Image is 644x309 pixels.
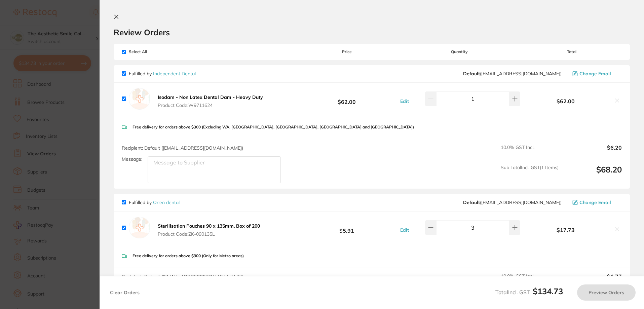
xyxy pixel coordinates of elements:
[158,103,263,108] span: Product Code: W9711624
[463,200,562,205] span: sales@orien.com.au
[122,145,243,151] span: Recipient: Default ( [EMAIL_ADDRESS][DOMAIN_NAME] )
[495,289,563,296] span: Total Incl. GST
[158,223,260,229] b: Sterilisation Pouches 90 x 135mm, Box of 200
[132,125,414,129] p: Free delivery for orders above $300 (Excluding WA, [GEOGRAPHIC_DATA], [GEOGRAPHIC_DATA], [GEOGRAP...
[522,227,610,233] b: $17.73
[108,284,142,301] button: Clear Orders
[156,94,265,108] button: Isodam - Non Latex Dental Dam - Heavy Duty Product Code:W9711624
[522,98,610,104] b: $62.00
[570,199,622,205] button: Change Email
[297,222,396,234] b: $5.91
[463,199,480,205] b: Default
[129,71,196,76] p: Fulfilled by
[297,49,396,54] span: Price
[122,274,243,280] span: Recipient: Default ( [EMAIL_ADDRESS][DOMAIN_NAME] )
[501,273,559,288] span: 10.0 % GST Incl.
[579,71,611,76] span: Change Email
[463,71,480,77] b: Default
[129,200,180,205] p: Fulfilled by
[522,49,622,54] span: Total
[158,231,260,237] span: Product Code: ZK-090135L
[156,223,262,237] button: Sterilisation Pouches 90 x 135mm, Box of 200 Product Code:ZK-090135L
[122,49,189,54] span: Select All
[564,165,622,183] output: $68.20
[533,286,563,296] b: $134.73
[397,49,522,54] span: Quantity
[570,71,622,77] button: Change Email
[579,200,611,205] span: Change Email
[129,88,150,110] img: empty.jpg
[501,165,559,183] span: Sub Total Incl. GST ( 1 Items)
[564,145,622,159] output: $6.20
[398,98,411,104] button: Edit
[577,284,636,301] button: Preview Orders
[114,27,630,37] h2: Review Orders
[501,145,559,159] span: 10.0 % GST Incl.
[158,94,263,100] b: Isodam - Non Latex Dental Dam - Heavy Duty
[122,156,142,162] label: Message:
[153,199,180,205] a: Orien dental
[132,254,244,258] p: Free delivery for orders above $300 (Only for Metro areas)
[129,217,150,238] img: empty.jpg
[463,71,562,76] span: orders@independentdental.com.au
[153,71,196,77] a: Independent Dental
[564,273,622,288] output: $1.77
[297,92,396,105] b: $62.00
[398,227,411,233] button: Edit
